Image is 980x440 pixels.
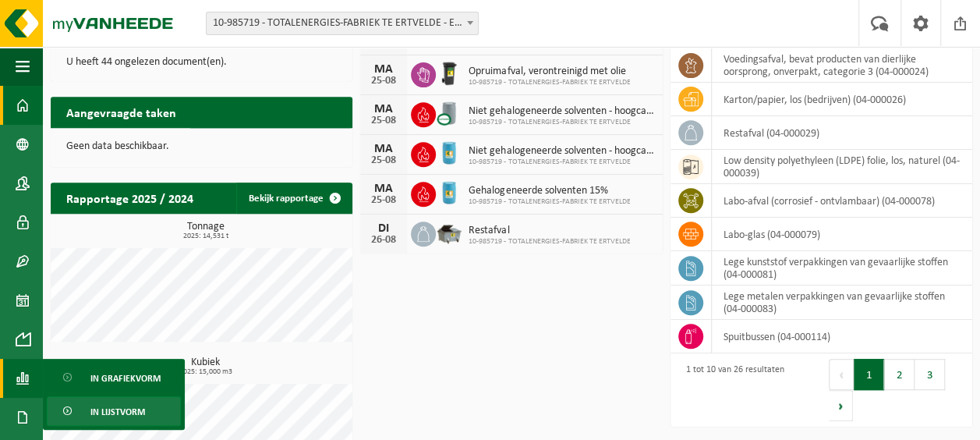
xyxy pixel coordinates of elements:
[436,179,462,206] img: LP-LD-00200-HPE-21
[712,286,972,320] td: lege metalen verpakkingen van gevaarlijke stoffen (04-000083)
[368,76,399,87] div: 25-08
[47,396,181,426] a: In lijstvorm
[712,48,972,83] td: voedingsafval, bevat producten van dierlijke oorsprong, onverpakt, categorie 3 (04-000024)
[469,118,654,127] span: 10-985719 - TOTALENERGIES-FABRIEK TE ERTVELDE
[368,155,399,166] div: 25-08
[469,237,630,247] span: 10-985719 - TOTALENERGIES-FABRIEK TE ERTVELDE
[436,60,462,87] img: WB-0240-HPE-BK-01
[368,222,399,235] div: DI
[58,232,352,240] span: 2025: 14,531 t
[368,143,399,155] div: MA
[66,141,337,152] p: Geen data beschikbaar.
[90,397,145,427] span: In lijstvorm
[678,357,784,423] div: 1 tot 10 van 26 resultaten
[712,83,972,116] td: karton/papier, los (bedrijven) (04-000026)
[712,150,972,184] td: low density polyethyleen (LDPE) folie, los, naturel (04-000039)
[469,197,630,207] span: 10-985719 - TOTALENERGIES-FABRIEK TE ERTVELDE
[51,183,209,213] h2: Rapportage 2025 / 2024
[712,218,972,251] td: labo-glas (04-000079)
[712,116,972,150] td: restafval (04-000029)
[368,115,399,126] div: 25-08
[829,359,854,390] button: Previous
[469,158,654,167] span: 10-985719 - TOTALENERGIES-FABRIEK TE ERTVELDE
[368,235,399,246] div: 26-08
[469,105,654,118] span: Niet gehalogeneerde solventen - hoogcalorisch in 200lt-vat
[854,359,884,390] button: 1
[236,183,351,214] a: Bekijk rapportage
[469,225,630,237] span: Restafval
[47,363,181,392] a: In grafiekvorm
[469,145,654,158] span: Niet gehalogeneerde solventen - hoogcalorisch in 200lt-vat
[915,359,945,390] button: 3
[368,63,399,76] div: MA
[436,219,462,246] img: WB-5000-GAL-GY-01
[712,320,972,353] td: spuitbussen (04-000114)
[207,12,478,34] span: 10-985719 - TOTALENERGIES-FABRIEK TE ERTVELDE - ERTVELDE
[712,184,972,218] td: labo-afval (corrosief - ontvlambaar) (04-000078)
[884,359,915,390] button: 2
[829,390,853,421] button: Next
[469,78,630,87] span: 10-985719 - TOTALENERGIES-FABRIEK TE ERTVELDE
[58,368,352,376] span: 2025: 15,000 m3
[90,364,161,393] span: In grafiekvorm
[368,183,399,195] div: MA
[58,357,352,376] h3: Kubiek
[469,185,630,197] span: Gehalogeneerde solventen 15%
[51,97,192,127] h2: Aangevraagde taken
[436,100,462,126] img: LP-LD-00200-CU
[469,66,630,78] span: Opruimafval, verontreinigd met olie
[368,103,399,115] div: MA
[66,57,337,68] p: U heeft 44 ongelezen document(en).
[58,222,352,240] h3: Tonnage
[712,251,972,286] td: lege kunststof verpakkingen van gevaarlijke stoffen (04-000081)
[436,140,462,166] img: LP-LD-00200-HPE-21
[368,195,399,206] div: 25-08
[206,12,479,35] span: 10-985719 - TOTALENERGIES-FABRIEK TE ERTVELDE - ERTVELDE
